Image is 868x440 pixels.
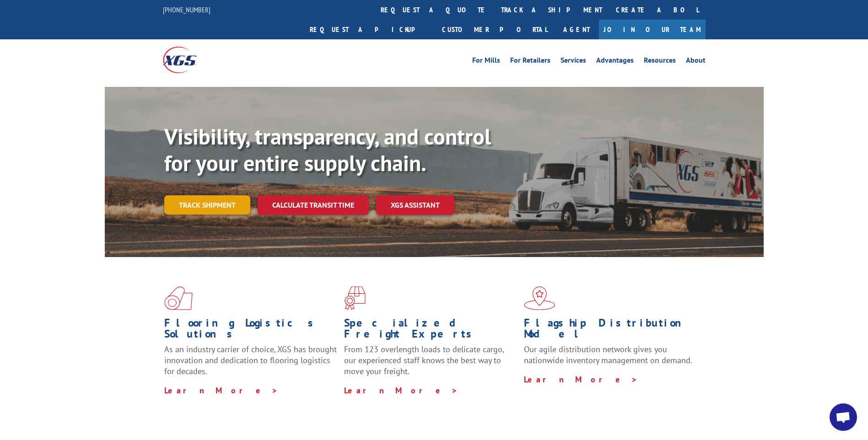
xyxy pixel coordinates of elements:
a: For Mills [472,57,500,67]
a: Track shipment [164,195,250,215]
img: xgs-icon-total-supply-chain-intelligence-red [164,286,193,310]
a: Resources [644,57,676,67]
span: Our agile distribution network gives you nationwide inventory management on demand. [524,344,692,365]
img: xgs-icon-focused-on-flooring-red [344,286,366,310]
a: For Retailers [510,57,550,67]
a: Learn More > [344,385,458,396]
h1: Specialized Freight Experts [344,317,517,344]
h1: Flagship Distribution Model [524,317,697,344]
a: About [686,57,706,67]
a: Advantages [596,57,634,67]
a: Customer Portal [435,20,554,39]
div: Open chat [830,403,857,431]
a: Request a pickup [303,20,435,39]
p: From 123 overlength loads to delicate cargo, our experienced staff knows the best way to move you... [344,344,517,385]
span: As an industry carrier of choice, XGS has brought innovation and dedication to flooring logistics... [164,344,337,376]
a: [PHONE_NUMBER] [163,5,210,14]
a: Agent [554,20,599,39]
a: Calculate transit time [258,195,369,215]
b: Visibility, transparency, and control for your entire supply chain. [164,122,491,177]
a: Learn More > [524,374,638,385]
a: Learn More > [164,385,278,396]
a: XGS ASSISTANT [376,195,454,215]
img: xgs-icon-flagship-distribution-model-red [524,286,555,310]
a: Services [561,57,586,67]
h1: Flooring Logistics Solutions [164,317,337,344]
a: Join Our Team [599,20,706,39]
